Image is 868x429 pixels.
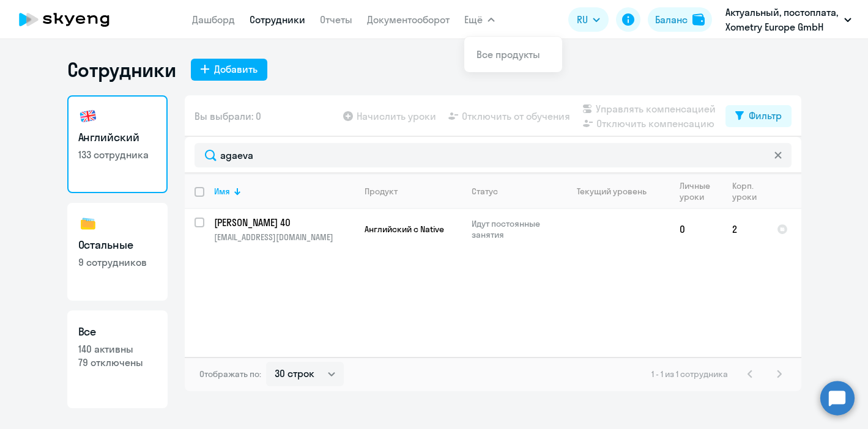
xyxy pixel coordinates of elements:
[214,216,354,229] a: [PERSON_NAME] 40
[655,12,688,27] div: Баланс
[472,218,555,240] p: Идут постоянные занятия
[577,186,647,197] div: Текущий уровень
[680,180,722,202] div: Личные уроки
[732,180,766,202] div: Корп. уроки
[214,62,258,76] div: Добавить
[365,186,461,197] div: Продукт
[214,186,354,197] div: Имя
[214,186,230,197] div: Имя
[472,186,555,197] div: Статус
[67,310,168,408] a: Все140 активны79 отключены
[67,95,168,193] a: Английский133 сотрудника
[365,186,398,197] div: Продукт
[78,214,98,233] img: others
[749,108,782,123] div: Фильтр
[725,105,792,127] button: Фильтр
[67,203,168,301] a: Остальные9 сотрудников
[78,106,98,126] img: english
[367,13,450,26] a: Документооборот
[195,109,261,123] span: Вы выбрали: 0
[568,7,609,32] button: RU
[719,5,858,34] button: Актуальный, постоплата, Xometry Europe GmbH
[78,356,157,369] p: 79 отключены
[680,180,711,202] div: Личные уроки
[250,13,305,26] a: Сотрудники
[78,237,157,253] h3: Остальные
[577,12,588,27] span: RU
[191,59,267,81] button: Добавить
[78,148,157,161] p: 133 сотрудника
[78,324,157,340] h3: Все
[320,13,352,26] a: Отчеты
[670,209,722,249] td: 0
[67,57,176,82] h1: Сотрудники
[692,13,705,26] img: balance
[477,48,540,61] a: Все продукты
[732,180,757,202] div: Корп. уроки
[365,224,444,235] span: Английский с Native
[648,7,712,32] button: Балансbalance
[725,5,839,34] p: Актуальный, постоплата, Xometry Europe GmbH
[78,342,157,356] p: 140 активны
[566,186,669,197] div: Текущий уровень
[195,143,792,167] input: Поиск по имени, email, продукту или статусу
[78,255,157,269] p: 9 сотрудников
[214,232,354,243] p: [EMAIL_ADDRESS][DOMAIN_NAME]
[78,130,157,145] h3: Английский
[214,216,352,229] p: [PERSON_NAME] 40
[722,209,767,249] td: 2
[199,369,261,380] span: Отображать по:
[464,12,483,27] span: Ещё
[651,369,728,380] span: 1 - 1 из 1 сотрудника
[192,13,235,26] a: Дашборд
[464,7,495,32] button: Ещё
[472,186,498,197] div: Статус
